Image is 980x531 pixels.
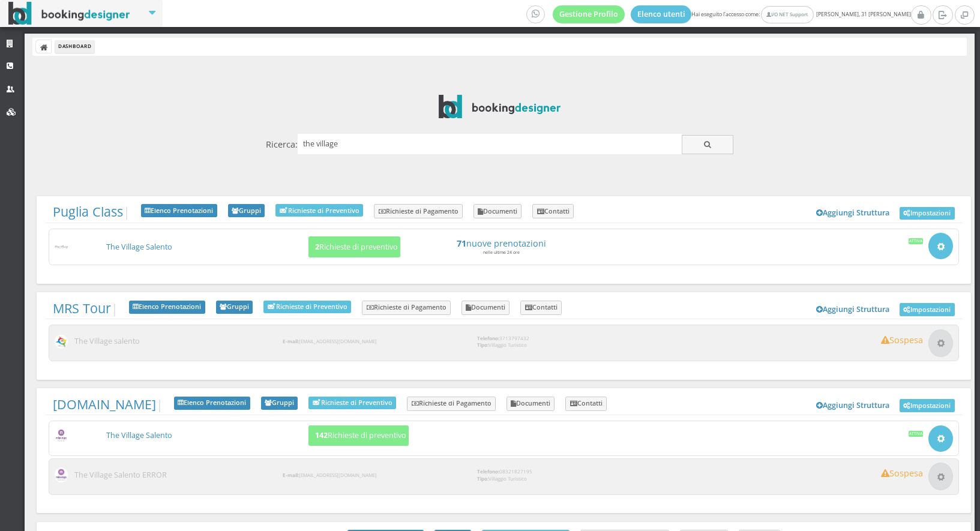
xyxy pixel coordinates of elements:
h5: Richieste di preventivo [311,431,406,440]
a: The Village Salento [106,242,172,252]
a: Documenti [473,204,522,218]
a: Documenti [507,397,555,411]
a: Aggiungi Struttura [810,397,897,415]
a: Elenco Prenotazioni [174,397,250,410]
a: Richieste di Pagamento [362,301,451,315]
a: Elenco Prenotazioni [129,301,205,314]
a: Impostazioni [900,399,955,412]
span: | [53,397,163,412]
strong: E-mail: [283,338,299,344]
strong: Tipo: [477,475,488,482]
a: Contatti [520,301,562,315]
a: Contatti [532,204,574,218]
input: organizzazioni e strutture [298,134,682,154]
a: Richieste di Preventivo [263,301,351,313]
a: Impostazioni [900,207,955,220]
div: 08321827195 Villaggio Turistico [472,463,666,487]
span: | [53,204,130,220]
li: Dashboard [55,40,94,53]
a: Elenco Prenotazioni [141,204,217,217]
img: 0a578de41b5511e99d4fa647fc135771_max100.png [55,467,68,482]
h4: Sospesa [881,468,923,478]
button: 142Richieste di preventivo [308,425,409,446]
a: Elenco utenti [631,5,692,23]
h3: The Village salento [69,336,275,347]
img: BookingDesigner.com [439,95,561,118]
a: Puglia Class [53,203,123,220]
img: BookingDesigner.com [8,2,130,25]
div: Attiva [909,431,924,437]
div: [EMAIL_ADDRESS][DOMAIN_NAME] [277,332,472,350]
h4: Sospesa [881,335,923,345]
a: Aggiungi Struttura [810,301,897,319]
h4: nuove prenotazioni [409,238,593,248]
strong: Telefono: [477,335,499,341]
a: Aggiungi Struttura [810,204,897,222]
button: 2Richieste di preventivo [308,236,400,257]
a: Richieste di Pagamento [407,397,496,411]
a: Documenti [461,301,510,315]
h5: Richieste di preventivo [311,242,398,251]
a: Impostazioni [900,303,955,316]
a: [DOMAIN_NAME] [53,395,156,413]
strong: E-mail: [283,472,299,478]
a: I/O NET Support [761,6,813,23]
strong: Telefono: [477,468,499,475]
img: e616f8b4805711e89d4fa647fc135771_max100.png [55,244,68,250]
a: Richieste di Pagamento [374,204,463,218]
b: 142 [315,430,328,440]
div: Attiva [909,238,924,244]
div: 3713797432 Villaggio Turistico [472,329,666,354]
a: Gruppi [216,301,253,314]
b: 2 [315,242,319,252]
img: ba05f5d1191d11e99d4fa647fc135771_max100.png [55,335,68,349]
strong: Tipo: [477,341,488,348]
strong: 71 [457,238,466,249]
a: MRS Tour [53,299,111,317]
a: Gruppi [228,204,265,217]
img: e3255217967311e9805da647fc135771_max100.png [55,428,68,443]
a: Gestione Profilo [553,5,625,23]
div: [EMAIL_ADDRESS][DOMAIN_NAME] [277,466,472,484]
a: 71nuove prenotazioni [409,238,593,248]
a: Richieste di Preventivo [308,397,396,409]
span: Hai eseguito l'accesso come: [PERSON_NAME], 31 [PERSON_NAME] [526,5,911,23]
a: Gruppi [261,397,298,410]
h3: The Village Salento ERROR [69,470,275,481]
a: Richieste di Preventivo [275,204,363,217]
h4: Ricerca: [266,139,298,149]
small: nelle ultime 24 ore [483,250,520,255]
a: The Village Salento [106,430,172,440]
span: | [53,301,118,316]
a: Contatti [565,397,607,411]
